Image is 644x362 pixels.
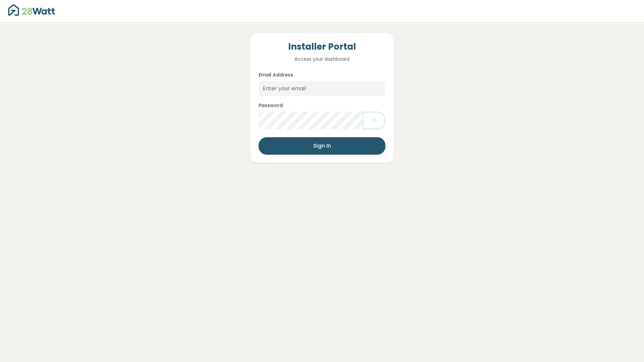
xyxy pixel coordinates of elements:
img: 28Watt [8,4,55,16]
p: Access your dashboard [259,55,385,63]
label: Password [259,102,283,109]
label: Email Address [259,71,293,79]
h4: Installer Portal [259,41,385,53]
input: Enter your email [259,81,385,96]
button: Sign In [259,137,385,155]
